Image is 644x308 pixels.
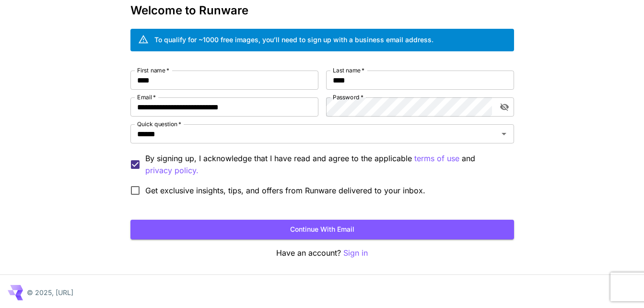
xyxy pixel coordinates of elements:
button: By signing up, I acknowledge that I have read and agree to the applicable terms of use and [145,165,199,177]
span: Get exclusive insights, tips, and offers from Runware delivered to your inbox. [145,185,425,196]
h3: Welcome to Runware [130,4,514,17]
div: To qualify for ~1000 free images, you’ll need to sign up with a business email address. [154,35,433,45]
p: privacy policy. [145,165,199,177]
button: By signing up, I acknowledge that I have read and agree to the applicable and privacy policy. [414,153,459,165]
button: Continue with email [130,220,514,239]
button: Sign in [343,247,368,259]
label: Quick question [137,120,181,128]
label: Password [333,93,363,101]
button: toggle password visibility [496,98,513,116]
p: terms of use [414,153,459,165]
label: Email [137,93,156,101]
button: Open [497,127,511,141]
label: First name [137,66,169,74]
label: Last name [333,66,364,74]
p: By signing up, I acknowledge that I have read and agree to the applicable and [145,153,506,177]
p: © 2025, [URL] [27,287,73,297]
p: Have an account? [130,247,514,259]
